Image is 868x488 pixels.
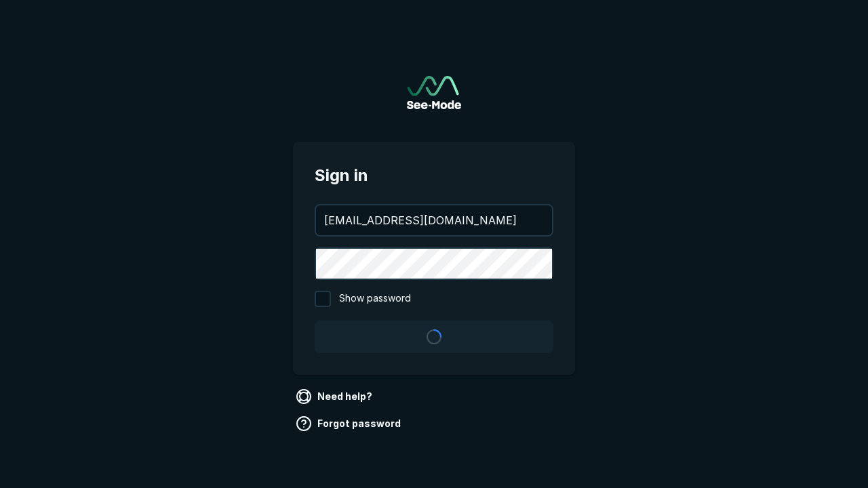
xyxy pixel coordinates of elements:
img: See-Mode Logo [407,76,461,109]
a: Go to sign in [407,76,461,109]
a: Need help? [293,386,378,407]
input: your@email.com [316,205,552,235]
a: Forgot password [293,413,406,434]
span: Show password [339,291,411,307]
span: Sign in [315,163,553,188]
